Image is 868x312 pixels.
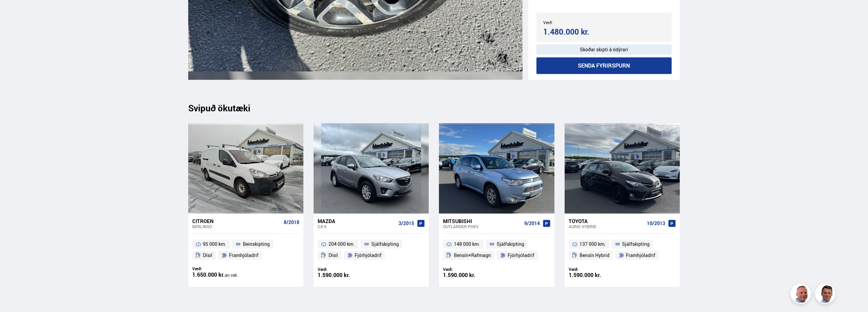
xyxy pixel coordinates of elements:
span: Dísil [329,251,338,259]
img: siFngHWaQ9KaOqBr.png [792,285,812,305]
span: Sjálfskipting [371,240,399,248]
div: Verð: [318,267,371,272]
span: 95 000 km. [203,240,226,248]
div: CX-5 [318,224,396,229]
div: Outlander PHEV [443,224,521,229]
span: 148 000 km. [454,240,480,248]
div: Mitsubishi [443,218,521,224]
div: Verð: [569,267,622,272]
div: Berlingo [192,224,281,229]
span: Dísil [203,251,212,259]
span: Framhjóladrif [626,251,655,259]
div: Skoðar skipti á ódýrari [536,44,672,54]
span: 10/2013 [647,221,665,226]
div: Auris HYBRID [569,224,644,229]
div: 1.650.000 kr. [192,272,246,278]
span: 9/2014 [524,221,540,226]
span: 8/2018 [284,220,299,225]
span: 204 000 km. [329,240,355,248]
span: Fjórhjóladrif [508,251,534,259]
span: Fjórhjóladrif [355,251,382,259]
button: Opna LiveChat spjallviðmót [5,3,26,23]
a: Toyota Auris HYBRID 10/2013 137 000 km. Sjálfskipting Bensín Hybrid Framhjóladrif Verð: 1.590.000... [565,214,680,287]
span: Framhjóladrif [229,251,259,259]
div: 1.480.000 kr. [543,27,602,36]
div: 1.590.000 kr. [443,272,497,278]
img: FbJEzSuNWCJXmdc-.webp [816,285,836,305]
div: Citroen [192,218,281,224]
a: Citroen Berlingo 8/2018 95 000 km. Beinskipting Dísil Framhjóladrif Verð: 1.650.000 kr.án vsk. [188,214,303,287]
div: Verð: [192,266,246,271]
div: Mazda [318,218,396,224]
span: 3/2015 [398,221,414,226]
div: 1.590.000 kr. [569,272,622,278]
a: Mazda CX-5 3/2015 204 000 km. Sjálfskipting Dísil Fjórhjóladrif Verð: 1.590.000 kr. [314,214,429,287]
span: Bensín+Rafmagn [454,251,491,259]
span: Bensín Hybrid [580,251,609,259]
span: Sjálfskipting [497,240,524,248]
div: Svipuð ökutæki [188,103,680,113]
span: án vsk. [225,272,238,278]
a: Mitsubishi Outlander PHEV 9/2014 148 000 km. Sjálfskipting Bensín+Rafmagn Fjórhjóladrif Verð: 1.5... [439,214,554,287]
div: Toyota [569,218,644,224]
div: Verð: [543,20,604,25]
span: Sjálfskipting [622,240,650,248]
span: Beinskipting [243,240,270,248]
div: Verð: [443,267,497,272]
div: 1.590.000 kr. [318,272,371,278]
span: 137 000 km. [580,240,606,248]
button: Senda fyrirspurn [536,57,672,74]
